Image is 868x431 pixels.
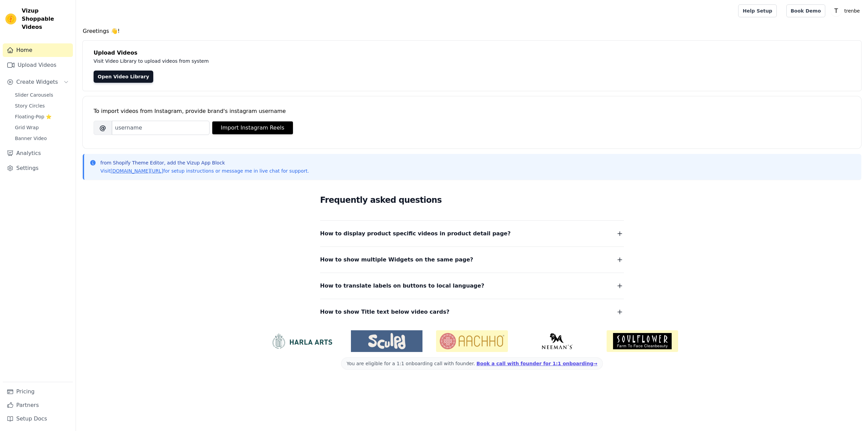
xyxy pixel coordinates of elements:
span: How to show multiple Widgets on the same page? [320,255,473,265]
span: Vizup Shoppable Videos [22,7,70,31]
button: How to show multiple Widgets on the same page? [320,255,624,265]
span: How to translate labels on buttons to local language? [320,281,484,291]
a: Banner Video [11,134,73,143]
a: Story Circles [11,101,73,111]
span: Create Widgets [16,78,58,86]
a: Floating-Pop ⭐ [11,112,73,121]
a: Home [3,43,73,57]
img: Sculpd US [351,333,422,349]
span: How to display product specific videos in product detail page? [320,229,511,238]
a: Grid Wrap [11,123,73,132]
button: How to display product specific videos in product detail page? [320,229,624,238]
img: Vizup [5,14,16,24]
a: Pricing [3,385,73,398]
img: HarlaArts [266,333,337,349]
a: Book Demo [786,4,825,17]
a: Open Video Library [94,71,153,83]
img: Neeman's [521,333,593,349]
h2: Frequently asked questions [320,193,624,207]
input: username [112,121,210,135]
a: Analytics [3,146,73,160]
h4: Upload Videos [94,49,850,57]
button: T trenbe [831,5,863,17]
span: Story Circles [15,102,45,109]
img: Aachho [436,330,508,352]
text: T [834,7,838,14]
span: @ [94,121,112,135]
a: Setup Docs [3,412,73,426]
a: Book a call with founder for 1:1 onboarding [476,361,597,366]
h4: Greetings 👋! [83,27,861,35]
div: To import videos from Instagram, provide brand's instagram username [94,107,850,115]
p: from Shopify Theme Editor, add the Vizup App Block [100,159,309,166]
a: [DOMAIN_NAME][URL] [111,168,163,174]
span: Slider Carousels [15,92,53,98]
p: Visit for setup instructions or message me in live chat for support. [100,168,309,174]
a: Settings [3,161,73,175]
span: Banner Video [15,135,47,142]
a: Upload Videos [3,58,73,72]
a: Partners [3,398,73,412]
button: How to translate labels on buttons to local language? [320,281,624,291]
span: How to show Title text below video cards? [320,307,450,317]
span: Grid Wrap [15,124,39,131]
a: Help Setup [738,4,776,17]
button: Import Instagram Reels [212,121,293,134]
p: trenbe [842,5,863,17]
p: Visit Video Library to upload videos from system [94,57,397,65]
button: How to show Title text below video cards? [320,307,624,317]
button: Create Widgets [3,75,73,89]
a: Slider Carousels [11,90,73,100]
span: Floating-Pop ⭐ [15,113,52,120]
img: Soulflower [607,330,678,352]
